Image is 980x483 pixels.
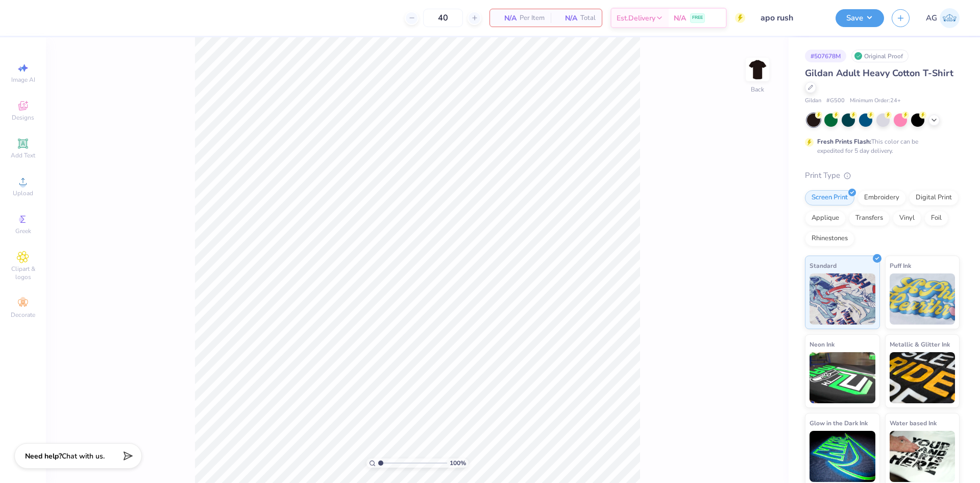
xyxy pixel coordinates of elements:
[496,13,517,24] span: N/A
[857,190,906,205] div: Embroidery
[15,227,31,235] span: Greek
[810,339,835,350] span: Neon Ink
[805,190,854,205] div: Screen Print
[893,211,921,226] div: Vinyl
[11,311,35,319] span: Decorate
[810,352,875,403] img: Neon Ink
[890,260,911,271] span: Puff Ink
[826,97,845,105] span: # G500
[13,189,33,197] span: Upload
[557,13,577,24] span: N/A
[12,113,34,122] span: Designs
[62,451,105,461] span: Chat with us.
[817,137,871,146] strong: Fresh Prints Flash:
[890,431,955,482] img: Water based Ink
[909,190,959,205] div: Digital Print
[940,8,960,28] img: Aljosh Eyron Garcia
[851,50,909,62] div: Original Proof
[520,13,545,24] span: Per Item
[850,97,901,105] span: Minimum Order: 24 +
[423,9,463,27] input: – –
[836,9,884,27] button: Save
[753,8,828,28] input: Untitled Design
[805,211,846,226] div: Applique
[11,76,35,84] span: Image AI
[810,431,875,482] img: Glow in the Dark Ink
[805,97,821,105] span: Gildan
[11,151,35,159] span: Add Text
[810,418,868,428] span: Glow in the Dark Ink
[810,260,837,271] span: Standard
[805,67,953,79] span: Gildan Adult Heavy Cotton T-Shirt
[890,339,950,350] span: Metallic & Glitter Ink
[890,352,955,403] img: Metallic & Glitter Ink
[5,265,41,281] span: Clipart & logos
[890,418,937,428] span: Water based Ink
[890,273,955,325] img: Puff Ink
[805,170,960,181] div: Print Type
[450,458,466,468] span: 100 %
[747,59,768,80] img: Back
[25,451,62,461] strong: Need help?
[674,13,686,24] span: N/A
[692,14,703,21] span: FREE
[751,85,764,94] div: Back
[617,13,655,24] span: Est. Delivery
[849,211,890,226] div: Transfers
[926,8,960,28] a: AG
[805,50,846,62] div: # 507678M
[580,13,596,24] span: Total
[810,273,875,325] img: Standard
[924,211,948,226] div: Foil
[817,137,943,155] div: This color can be expedited for 5 day delivery.
[805,231,854,246] div: Rhinestones
[926,12,937,24] span: AG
